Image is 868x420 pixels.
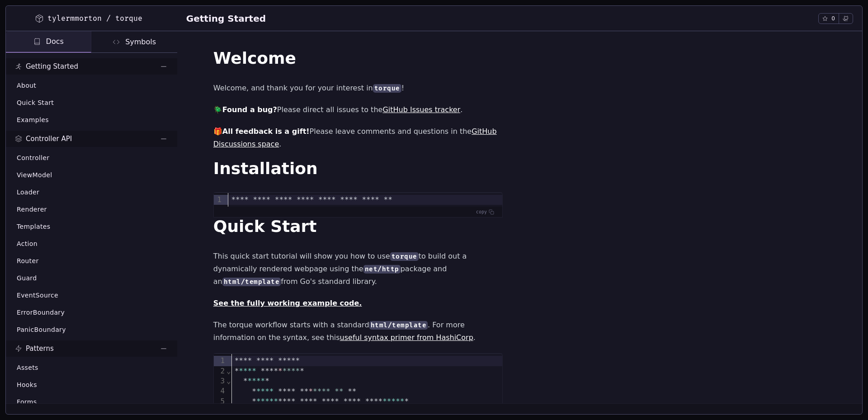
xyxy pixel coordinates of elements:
[213,250,503,288] p: This quick start tutorial will show you how to use to build out a dynamically rendered webpage us...
[222,278,281,286] code: html/template
[8,378,175,392] a: Hooks
[222,127,310,136] strong: All feedback is a gift!
[6,31,91,52] button: Docs
[8,219,175,234] a: Templates
[17,188,39,197] span: Loader
[340,333,473,342] a: useful syntax primer from HashiCorp
[213,299,362,307] a: See the fully working example code.
[17,291,58,300] span: EventSource
[47,13,142,24] div: tylermmorton / torque
[213,104,503,116] p: 🪲 Please direct all issues to the .
[831,15,835,22] x-stargazers: 0
[17,239,38,248] span: Action
[186,12,266,25] h1: Getting Started
[8,305,175,320] a: ErrorBoundary
[8,151,175,165] a: Controller
[8,78,175,93] a: About
[8,322,175,337] a: PanicBoundary
[17,81,36,90] span: About
[6,58,177,75] div: Getting Started
[213,319,503,344] p: The torque workflow starts with a standard . For more information on the syntax, see this .
[17,170,52,179] span: ViewModel
[17,325,66,334] span: PanicBoundary
[8,95,175,110] a: Quick Start
[213,217,503,236] h1: Quick Start
[6,131,177,147] div: Controller API
[222,105,277,114] strong: Found a bug?
[213,160,503,178] h1: Installation
[17,98,54,107] span: Quick Start
[17,274,37,283] span: Guard
[17,115,49,124] span: Examples
[213,125,503,151] p: 🎁 Please leave comments and questions in the .
[373,84,401,93] code: torque
[17,153,49,162] span: Controller
[8,185,175,199] a: Loader
[213,127,497,148] a: GitHub Discussions space
[17,256,39,265] span: Router
[6,340,177,357] div: Patterns
[363,265,401,274] code: net/http
[390,252,419,261] code: torque
[17,380,37,389] span: Hooks
[17,363,38,372] span: Assets
[17,205,47,214] span: Renderer
[8,113,175,127] a: Examples
[213,49,503,67] h1: Welcome
[8,395,175,409] a: Forms
[8,288,175,302] a: EventSource
[8,271,175,285] a: Guard
[8,202,175,217] a: Renderer
[8,254,175,268] a: Router
[91,31,177,52] button: Symbols
[8,236,175,251] a: Action
[8,168,175,182] a: ViewModel
[8,360,175,375] a: Assets
[17,222,50,231] span: Templates
[369,321,428,330] code: html/template
[213,82,503,94] p: Welcome, and thank you for your interest in !
[17,308,65,317] span: ErrorBoundary
[382,105,460,114] a: GitHub Issues tracker
[17,397,37,406] span: Forms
